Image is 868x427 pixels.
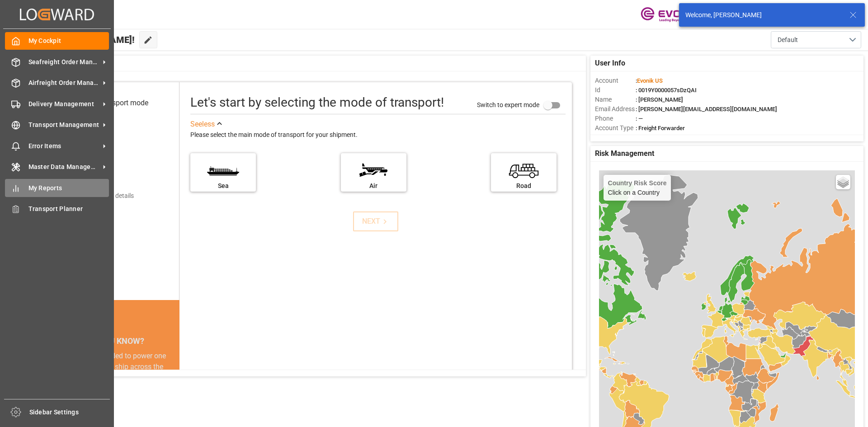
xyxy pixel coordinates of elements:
[595,123,636,133] span: Account Type
[353,211,398,231] button: NEXT
[636,115,643,122] span: : —
[190,93,444,112] div: Let's start by selecting the mode of transport!
[685,10,841,20] div: Welcome, [PERSON_NAME]
[28,57,100,67] span: Seafreight Order Management
[345,181,402,191] div: Air
[29,408,110,417] span: Sidebar Settings
[595,76,636,85] span: Account
[636,106,777,113] span: : [PERSON_NAME][EMAIL_ADDRESS][DOMAIN_NAME]
[636,77,663,84] span: :
[28,162,100,172] span: Master Data Management
[28,141,100,151] span: Error Items
[28,120,100,130] span: Transport Management
[595,95,636,104] span: Name
[5,179,109,197] a: My Reports
[771,31,861,48] button: open menu
[362,216,390,227] div: NEXT
[636,87,697,94] span: : 0019Y0000057sDzQAI
[28,99,100,109] span: Delivery Management
[641,7,699,23] img: Evonik-brand-mark-Deep-Purple-RGB.jpeg_1700498283.jpeg
[637,77,663,84] span: Evonik US
[495,181,552,191] div: Road
[167,351,179,427] button: next slide / item
[60,351,169,416] div: The energy needed to power one large container ship across the ocean in a single day is the same ...
[28,78,100,88] span: Airfreight Order Management
[595,104,636,114] span: Email Address
[190,130,566,141] div: Please select the main mode of transport for your shipment.
[836,175,850,189] a: Layers
[595,58,625,69] span: User Info
[28,183,109,193] span: My Reports
[595,85,636,95] span: Id
[636,96,683,103] span: : [PERSON_NAME]
[636,125,685,131] span: : Freight Forwarder
[49,332,179,351] div: DID YOU KNOW?
[5,32,109,50] a: My Cockpit
[477,101,539,108] span: Switch to expert mode
[28,36,109,46] span: My Cockpit
[195,181,251,191] div: Sea
[190,119,215,130] div: See less
[778,35,798,45] span: Default
[28,204,109,214] span: Transport Planner
[595,148,654,159] span: Risk Management
[5,200,109,218] a: Transport Planner
[608,179,667,187] h4: Country Risk Score
[608,179,667,196] div: Click on a Country
[595,114,636,123] span: Phone
[38,31,135,48] span: Hello [PERSON_NAME]!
